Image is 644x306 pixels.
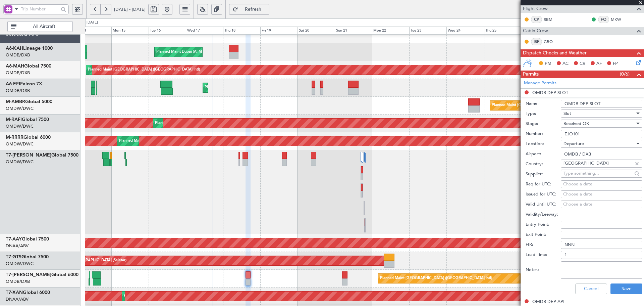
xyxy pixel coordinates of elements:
[526,141,561,147] label: Location:
[6,159,34,165] a: OMDW/DWC
[74,27,111,35] div: Sun 14
[545,60,551,67] span: PM
[523,27,548,35] span: Cabin Crew
[6,153,51,158] span: T7-[PERSON_NAME]
[526,211,561,218] label: Validity/Leeway:
[149,27,186,35] div: Tue 16
[6,272,78,277] a: T7-[PERSON_NAME]Global 6000
[526,267,561,273] label: Notes:
[6,99,25,104] span: M-AMBR
[611,16,626,23] a: MKW
[523,49,587,57] span: Dispatch Checks and Weather
[6,52,30,58] a: OMDB/DXB
[575,283,607,294] button: Cancel
[526,221,561,228] label: Entry Point:
[523,5,548,13] span: Flight Crew
[298,27,335,35] div: Sat 20
[563,168,632,178] input: Type something...
[6,237,49,242] a: T7-AAYGlobal 7500
[6,64,51,69] a: A6-MAHGlobal 7500
[563,181,640,188] div: Choose a date
[6,296,29,302] a: DNAA/ABV
[531,16,542,23] div: CP
[526,171,561,178] label: Supplier:
[6,105,34,112] a: OMDW/DWC
[526,242,561,248] label: FIR:
[229,4,269,15] button: Refresh
[561,241,642,249] input: NNN
[563,141,584,147] span: Departure
[186,27,223,35] div: Wed 17
[6,153,78,158] a: T7-[PERSON_NAME]Global 7500
[6,255,21,259] span: T7-GTS
[6,64,24,69] span: A6-MAH
[524,80,556,87] a: Manage Permits
[6,70,30,76] a: OMDB/DXB
[155,118,221,128] div: Planned Maint Dubai (Al Maktoum Intl)
[6,82,42,86] a: A6-EFIFalcon 7X
[620,71,630,78] span: (0/6)
[21,4,59,14] input: Trip Number
[6,290,23,295] span: T7-XAN
[111,27,149,35] div: Mon 15
[223,27,260,35] div: Thu 18
[563,111,571,117] span: Slot
[156,47,222,57] div: Planned Maint Dubai (Al Maktoum Intl)
[532,299,565,304] div: OMDB DEP API
[563,201,640,208] div: Choose a date
[88,65,200,75] div: Planned Maint [GEOGRAPHIC_DATA] ([GEOGRAPHIC_DATA] Intl)
[6,135,51,140] a: M-RRRRGlobal 6000
[526,201,561,208] label: Valid Until UTC:
[6,46,53,51] a: A6-KAHLineage 1000
[526,121,561,127] label: Stage:
[531,38,542,45] div: ISP
[526,252,561,258] label: Lead Time:
[526,191,561,198] label: Issued for UTC:
[562,60,569,67] span: AC
[544,16,559,23] a: RBM
[6,290,50,295] a: T7-XANGlobal 6000
[409,27,446,35] div: Tue 23
[492,100,571,111] div: Planned Maint [GEOGRAPHIC_DATA] (Seletar)
[484,27,521,35] div: Thu 25
[563,158,632,168] input: Type something...
[526,100,561,107] label: Name:
[6,272,51,277] span: T7-[PERSON_NAME]
[446,27,484,35] div: Wed 24
[260,27,298,35] div: Fri 19
[598,16,609,23] div: FO
[6,278,30,285] a: OMDB/DXB
[526,131,561,137] label: Number:
[124,291,190,301] div: Planned Maint Dubai (Al Maktoum Intl)
[526,161,561,168] label: Country:
[596,60,602,67] span: AF
[6,82,20,86] span: A6-EFI
[6,261,34,267] a: OMDW/DWC
[335,27,372,35] div: Sun 21
[119,136,185,146] div: Planned Maint Dubai (Al Maktoum Intl)
[6,88,30,94] a: OMDB/DXB
[523,71,539,78] span: Permits
[526,111,561,117] label: Type:
[6,117,22,122] span: M-RAFI
[380,273,492,283] div: Planned Maint [GEOGRAPHIC_DATA] ([GEOGRAPHIC_DATA] Intl)
[6,141,34,147] a: OMDW/DWC
[87,20,98,26] div: [DATE]
[6,123,34,129] a: OMDW/DWC
[239,7,267,12] span: Refresh
[526,231,561,238] label: Exit Point:
[526,151,561,158] label: Airport:
[372,27,409,35] div: Mon 22
[114,6,146,12] span: [DATE] - [DATE]
[526,181,561,188] label: Req for UTC:
[563,191,640,198] div: Choose a date
[6,117,49,122] a: M-RAFIGlobal 7500
[6,99,52,104] a: M-AMBRGlobal 5000
[18,24,70,29] span: All Aircraft
[6,135,23,140] span: M-RRRR
[610,283,642,294] button: Save
[544,39,559,45] a: GBO
[53,256,126,266] div: AOG Maint [GEOGRAPHIC_DATA] (Seletar)
[613,60,618,67] span: FP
